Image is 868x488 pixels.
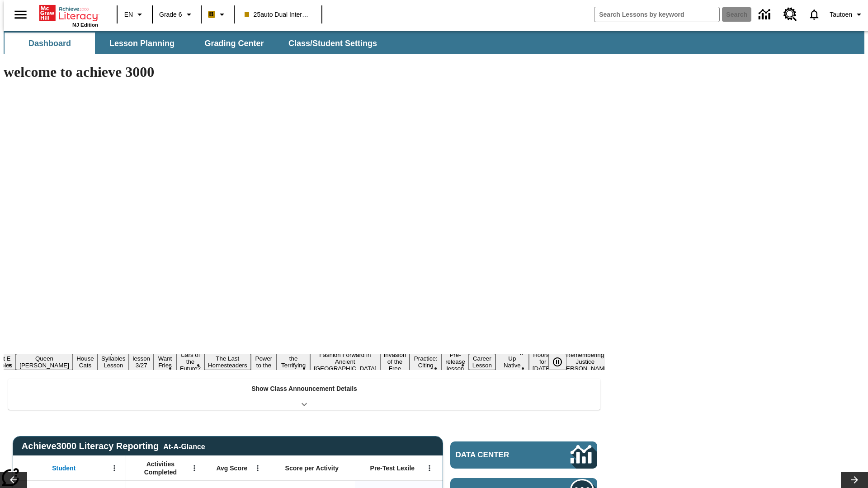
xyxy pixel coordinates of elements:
button: Pause [548,354,566,370]
button: Dashboard [5,33,95,54]
button: Open Menu [251,461,264,475]
span: Tautoen [830,10,852,19]
a: Notifications [802,3,826,26]
button: Slide 19 Remembering Justice O'Connor [557,350,614,373]
button: Open Menu [188,461,201,475]
div: Pause [548,354,576,370]
span: Grade 6 [159,10,182,19]
span: Pre-Test Lexile [370,464,415,472]
button: Slide 14 Mixed Practice: Citing Evidence [410,347,442,377]
button: Slide 18 Hooray for Constitution Day! [529,350,557,373]
span: Avg Score [216,464,247,472]
p: Show Class Announcement Details [251,384,357,394]
span: B [209,9,214,20]
a: Resource Center, Will open in new tab [778,2,802,27]
span: Data Center [456,450,540,460]
button: Slide 13 The Invasion of the Free CD [380,343,410,380]
input: search field [594,7,719,22]
button: Slide 3 Queen Yu-Na [16,354,73,370]
button: Slide 6 Test lesson 3/27 en [129,347,154,377]
button: Slide 4 Where Do House Cats Come From? [73,340,98,384]
span: NJ Edition [72,22,98,28]
button: Lesson Planning [97,33,187,54]
button: Grade: Grade 6, Select a grade [156,6,198,23]
button: Slide 12 Fashion Forward in Ancient Rome [310,350,380,373]
button: Class/Student Settings [281,33,384,54]
button: Language: EN, Select a language [120,6,149,23]
div: SubNavbar [4,31,864,54]
span: Activities Completed [131,460,190,476]
span: EN [124,10,133,19]
button: Slide 9 The Last Homesteaders [204,354,251,370]
button: Open Menu [423,461,436,475]
button: Boost Class color is peach. Change class color [204,6,231,23]
div: Show Class Announcement Details [8,379,600,410]
button: Slide 8 Cars of the Future? [176,350,204,373]
a: Home [39,4,98,22]
button: Slide 10 Solar Power to the People [251,347,277,377]
button: Slide 7 Do You Want Fries With That? [154,340,176,384]
a: Data Center [450,441,597,469]
span: Student [52,464,75,472]
div: Home [39,3,98,28]
span: 25auto Dual International [245,10,311,19]
button: Slide 16 Career Lesson [469,354,495,370]
button: Slide 5 Open Syllables Lesson 3 [98,347,129,377]
button: Open side menu [7,1,34,28]
button: Profile/Settings [826,6,868,23]
button: Slide 11 Attack of the Terrifying Tomatoes [277,347,310,377]
div: SubNavbar [4,33,385,54]
span: Score per Activity [285,464,339,472]
h1: welcome to achieve 3000 [4,64,605,80]
button: Slide 17 Cooking Up Native Traditions [495,347,529,377]
div: At-A-Glance [163,441,205,451]
button: Open Menu [108,461,121,475]
span: Achieve3000 Literacy Reporting [22,441,205,451]
button: Grading Center [189,33,279,54]
a: Data Center [753,2,778,27]
button: Lesson carousel, Next [841,472,868,488]
button: Slide 15 Pre-release lesson [442,350,469,373]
